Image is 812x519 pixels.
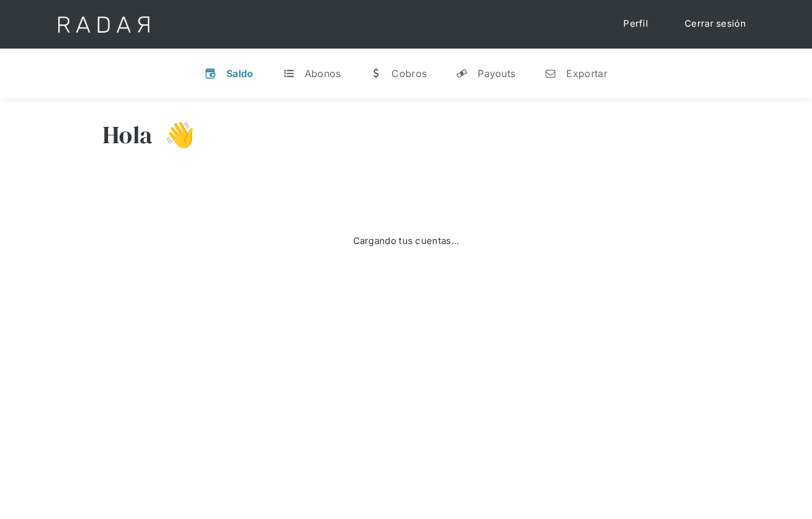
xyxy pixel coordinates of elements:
[456,67,468,80] div: y
[478,67,515,80] div: Payouts
[672,12,758,36] a: Cerrar sesión
[353,234,459,248] div: Cargando tus cuentas...
[305,67,341,80] div: Abonos
[370,67,382,80] div: w
[152,120,195,150] h3: 👋
[283,67,295,80] div: t
[544,67,557,80] div: n
[103,120,152,150] h3: Hola
[205,67,217,80] div: v
[611,12,660,36] a: Perfil
[226,67,254,80] div: Saldo
[391,67,427,80] div: Cobros
[566,67,607,80] div: Exportar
